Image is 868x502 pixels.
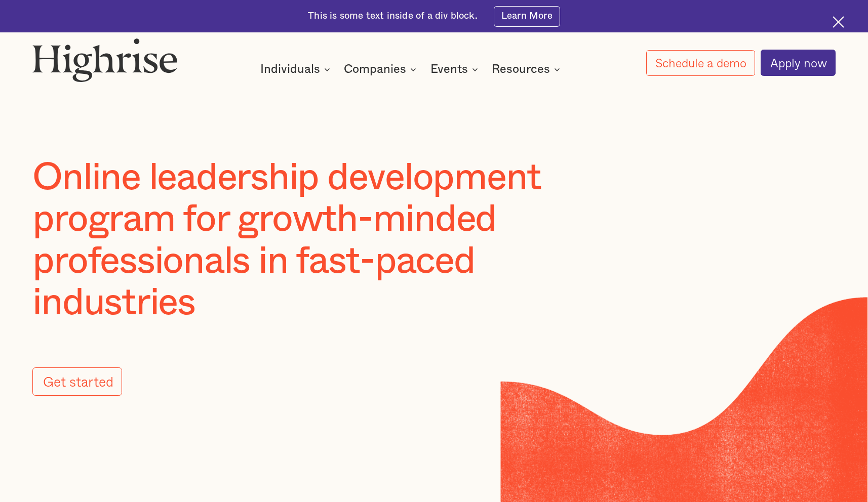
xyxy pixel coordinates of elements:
[32,38,178,82] img: Highrise logo
[32,367,122,396] a: Get started
[344,63,406,75] div: Companies
[492,63,563,75] div: Resources
[260,63,320,75] div: Individuals
[344,63,419,75] div: Companies
[430,63,468,75] div: Events
[430,63,481,75] div: Events
[492,63,550,75] div: Resources
[761,50,836,76] a: Apply now
[308,10,478,23] div: This is some text inside of a div block.
[833,16,844,28] img: Cross icon
[32,157,618,324] h1: Online leadership development program for growth-minded professionals in fast-paced industries
[646,50,756,76] a: Schedule a demo
[260,63,333,75] div: Individuals
[494,6,560,27] a: Learn More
